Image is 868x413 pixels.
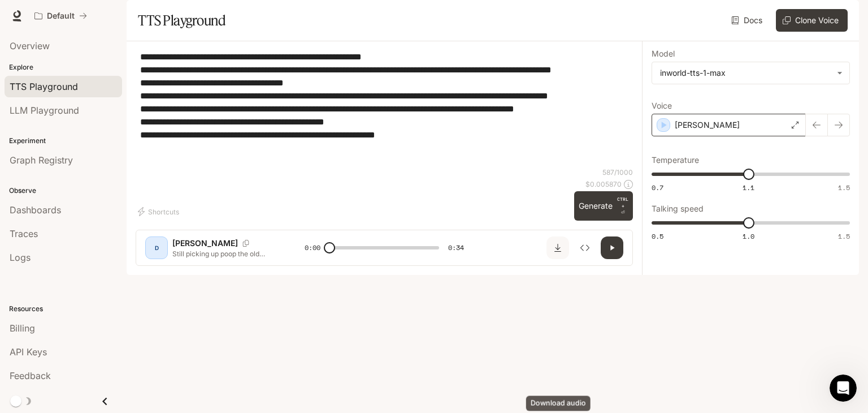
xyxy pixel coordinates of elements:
div: Download audio [526,396,591,411]
p: Temperature [652,156,699,164]
span: 1.1 [743,183,754,192]
span: 1.0 [743,231,754,241]
button: GenerateCTRL +⏎ [574,191,633,221]
span: 0:34 [448,242,464,253]
button: Download audio [546,236,569,259]
button: Clone Voice [776,9,848,32]
button: All workspaces [29,5,92,27]
span: 1.5 [838,183,850,192]
span: 0.7 [652,183,663,192]
p: ⏎ [617,196,628,216]
div: inworld-tts-1-max [652,62,849,84]
h1: TTS Playground [138,9,225,32]
button: Copy Voice ID [238,240,254,247]
span: 1.5 [838,231,850,241]
div: D [147,239,166,257]
p: Talking speed [652,205,704,213]
span: 0.5 [652,231,663,241]
button: Inspect [574,236,596,259]
p: [PERSON_NAME] [675,119,740,131]
span: 0:00 [305,242,320,253]
p: Voice [652,102,672,110]
p: [PERSON_NAME] [172,238,238,249]
a: Docs [729,9,767,32]
iframe: Intercom live chat [830,375,857,402]
button: Shortcuts [136,203,184,221]
p: Still picking up poop the old way? There’s a cleaner, easier way! Introducing the PawVortex Long ... [172,249,277,259]
div: inworld-tts-1-max [660,67,831,79]
p: CTRL + [617,196,628,209]
p: Model [652,50,675,58]
p: Default [47,11,75,21]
